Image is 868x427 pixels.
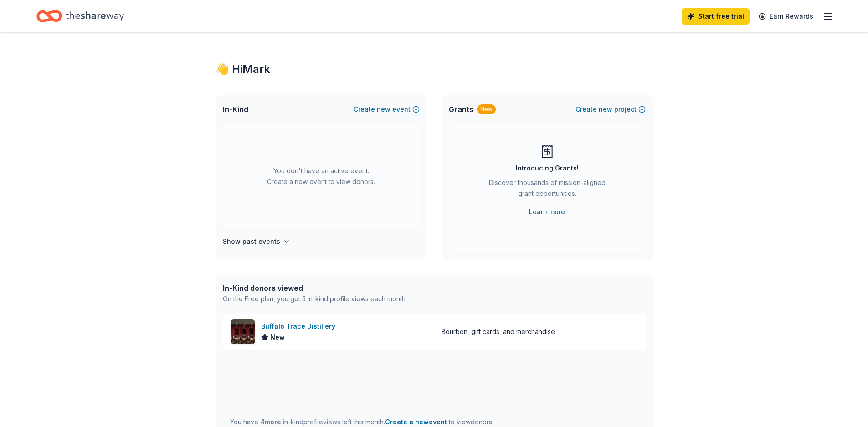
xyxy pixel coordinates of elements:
a: Learn more [529,206,565,217]
h4: Show past events [223,236,280,247]
button: Show past events [223,236,290,247]
span: In-Kind [223,104,248,115]
div: On the Free plan, you get 5 in-kind profile views each month. [223,293,407,304]
span: to view donors . [385,418,493,426]
span: new [599,104,612,115]
button: Createnewproject [575,104,646,115]
a: Home [36,5,124,27]
div: 👋 Hi Mark [216,62,653,77]
div: Discover thousands of mission-aligned grant opportunities. [485,177,609,203]
div: New [477,104,496,114]
div: You don't have an active event. Create a new event to view donors. [223,124,420,229]
div: In-Kind donors viewed [223,283,407,293]
a: Start free trial [682,8,750,25]
img: Image for Buffalo Trace Distillery [231,319,255,344]
span: Grants [449,104,473,115]
div: Introducing Grants! [516,163,579,174]
div: Bourbon, gift cards, and merchandise [442,326,555,337]
a: Earn Rewards [753,8,819,25]
span: new [377,104,390,115]
span: New [270,332,285,343]
button: Createnewevent [354,104,420,115]
div: Buffalo Trace Distillery [261,321,339,332]
span: 4 more [260,418,281,426]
